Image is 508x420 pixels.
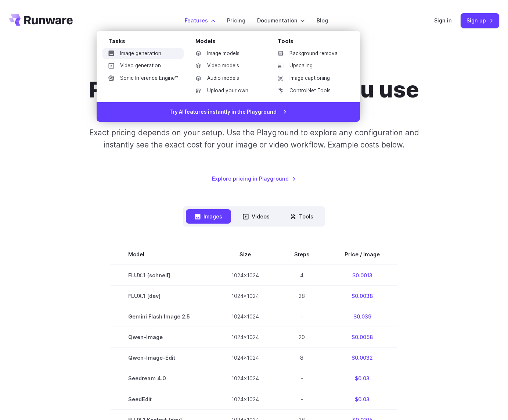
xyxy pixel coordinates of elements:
a: Sonic Inference Engine™ [102,73,184,84]
a: Upscaling [272,60,348,71]
a: Go to / [9,14,73,26]
a: Sign in [434,16,452,25]
a: Image generation [102,48,184,59]
td: SeedEdit [111,389,214,409]
td: 28 [277,286,327,306]
td: 1024x1024 [214,265,277,286]
a: Explore pricing in Playground [212,174,296,183]
td: $0.0032 [327,348,397,368]
td: 1024x1024 [214,327,277,348]
a: Upload your own [190,85,266,96]
td: - [277,389,327,409]
a: Image models [190,48,266,59]
td: $0.0058 [327,327,397,348]
a: Video models [190,60,266,71]
a: ControlNet Tools [272,85,348,96]
td: $0.0038 [327,286,397,306]
button: Videos [234,209,278,224]
td: 20 [277,327,327,348]
a: Pricing [227,16,245,25]
td: Qwen-Image [111,327,214,348]
a: Blog [317,16,328,25]
td: $0.03 [327,389,397,409]
td: 1024x1024 [214,306,277,327]
button: Tools [281,209,322,224]
td: Qwen-Image-Edit [111,348,214,368]
th: Price / Image [327,244,397,265]
td: 4 [277,265,327,286]
a: Sign up [461,13,499,28]
th: Size [214,244,277,265]
td: 1024x1024 [214,389,277,409]
div: Tasks [108,37,184,48]
label: Features [185,16,215,25]
button: Images [186,209,231,224]
a: Image captioning [272,73,348,84]
td: 1024x1024 [214,348,277,368]
td: 1024x1024 [214,286,277,306]
td: $0.03 [327,368,397,389]
td: 1024x1024 [214,368,277,389]
th: Model [111,244,214,265]
label: Documentation [257,16,305,25]
a: Audio models [190,73,266,84]
th: Steps [277,244,327,265]
td: - [277,368,327,389]
td: FLUX.1 [schnell] [111,265,214,286]
td: FLUX.1 [dev] [111,286,214,306]
p: Exact pricing depends on your setup. Use the Playground to explore any configuration and instantl... [82,127,426,151]
td: $0.0013 [327,265,397,286]
div: Tools [278,37,348,48]
span: Gemini Flash Image 2.5 [128,312,196,321]
td: $0.039 [327,306,397,327]
h1: Pricing based on what you use [89,76,419,103]
td: Seedream 4.0 [111,368,214,389]
td: 8 [277,348,327,368]
a: Try AI features instantly in the Playground [97,102,360,122]
a: Background removal [272,48,348,59]
div: Models [195,37,266,48]
td: - [277,306,327,327]
a: Video generation [102,60,184,71]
